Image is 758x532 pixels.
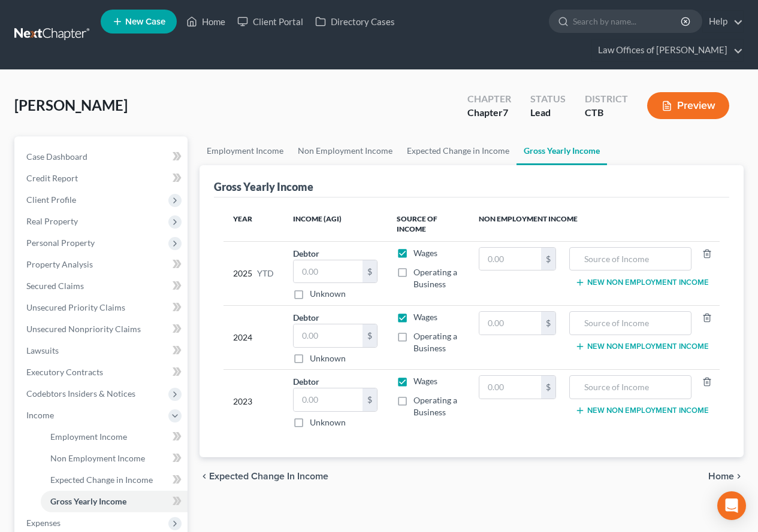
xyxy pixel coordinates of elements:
a: Gross Yearly Income [517,136,607,165]
input: Source of Income [576,312,685,335]
span: Credit Report [26,173,78,183]
span: Case Dashboard [26,151,87,162]
span: Client Profile [26,194,76,205]
input: Search by name... [573,10,682,32]
div: $ [363,260,377,283]
span: Income [26,410,54,420]
span: Expenses [26,518,61,528]
span: Unsecured Nonpriority Claims [26,324,141,334]
button: New Non Employment Income [575,406,709,415]
span: Operating a Business [413,395,457,417]
span: Real Property [26,216,78,226]
label: Unknown [310,352,346,364]
span: YTD [257,267,274,279]
a: Unsecured Nonpriority Claims [17,318,188,340]
div: 2024 [233,311,274,364]
div: Lead [530,106,566,120]
a: Help [703,11,743,32]
a: Employment Income [200,136,291,165]
div: District [585,92,628,106]
input: 0.00 [294,388,362,411]
a: Non Employment Income [291,136,400,165]
a: Property Analysis [17,254,188,275]
a: Case Dashboard [17,146,188,168]
span: Gross Yearly Income [50,496,126,506]
span: [PERSON_NAME] [14,96,128,114]
button: Home chevron_right [708,472,744,481]
div: Status [530,92,566,106]
a: Lawsuits [17,340,188,361]
a: Expected Change in Income [400,136,517,165]
span: Expected Change in Income [50,475,153,485]
input: Source of Income [576,376,685,399]
label: Unknown [310,288,346,300]
a: Credit Report [17,168,188,189]
th: Source of Income [387,207,470,242]
div: Chapter [467,106,511,120]
span: Lawsuits [26,345,59,355]
button: New Non Employment Income [575,278,709,287]
button: chevron_left Expected Change in Income [200,472,328,481]
a: Directory Cases [309,11,401,32]
span: Codebtors Insiders & Notices [26,388,135,399]
input: 0.00 [294,260,362,283]
span: 7 [503,107,508,118]
button: Preview [647,92,729,119]
label: Debtor [293,375,319,388]
span: Non Employment Income [50,453,145,463]
i: chevron_right [734,472,744,481]
a: Law Offices of [PERSON_NAME] [592,39,743,61]
div: Chapter [467,92,511,106]
span: Executory Contracts [26,367,103,377]
button: New Non Employment Income [575,342,709,351]
input: 0.00 [479,248,541,270]
span: Expected Change in Income [209,472,328,481]
label: Unknown [310,417,346,428]
div: $ [541,248,555,270]
i: chevron_left [200,472,209,481]
div: $ [541,376,555,399]
input: Source of Income [576,248,685,270]
th: Income (AGI) [283,207,386,242]
span: Operating a Business [413,267,457,289]
input: 0.00 [479,376,541,399]
a: Executory Contracts [17,361,188,383]
label: Debtor [293,247,319,260]
div: $ [541,312,555,335]
a: Home [180,11,231,32]
div: Open Intercom Messenger [717,491,746,520]
span: Secured Claims [26,281,84,291]
span: Property Analysis [26,259,93,269]
span: Wages [413,312,437,322]
span: New Case [125,17,165,26]
span: Home [708,472,734,481]
a: Gross Yearly Income [41,491,188,512]
th: Year [224,207,283,242]
span: Employment Income [50,431,127,442]
span: Personal Property [26,238,95,248]
span: Wages [413,376,437,386]
div: 2025 [233,247,274,300]
div: Gross Yearly Income [214,180,313,194]
span: Operating a Business [413,331,457,353]
a: Employment Income [41,426,188,448]
th: Non Employment Income [469,207,720,242]
a: Client Portal [231,11,309,32]
a: Non Employment Income [41,448,188,469]
span: Wages [413,248,437,258]
div: $ [363,324,377,347]
span: Unsecured Priority Claims [26,302,125,312]
div: CTB [585,106,628,120]
a: Expected Change in Income [41,469,188,491]
label: Debtor [293,311,319,324]
a: Secured Claims [17,275,188,297]
input: 0.00 [479,312,541,335]
input: 0.00 [294,324,362,347]
a: Unsecured Priority Claims [17,297,188,318]
div: $ [363,388,377,411]
div: 2023 [233,375,274,428]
